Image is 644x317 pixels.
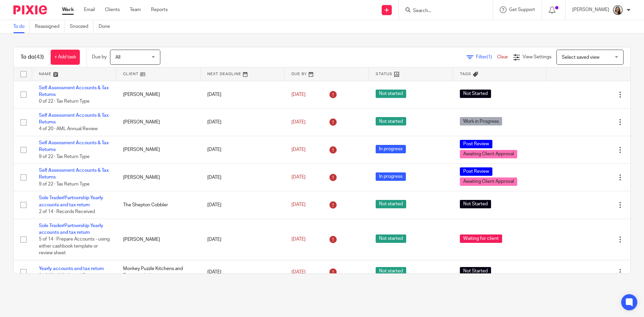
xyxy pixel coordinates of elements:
span: Awaiting Client Approval [460,177,517,186]
h1: To do [20,54,44,61]
a: Done [99,20,115,33]
span: In progress [376,145,406,153]
td: [PERSON_NAME] [116,136,201,163]
span: (1) [487,55,492,59]
span: Not started [376,90,406,98]
input: Search [412,8,473,14]
span: 2 of 14 · Records Received [39,209,95,214]
a: Clear [497,55,508,59]
span: Filter [476,55,497,59]
span: Tags [460,72,471,76]
a: Reassigned [35,20,65,33]
span: [DATE] [291,147,306,152]
a: Sole Trader/Partnership Yearly accounts and tax return [39,223,103,235]
td: [PERSON_NAME] [116,219,201,260]
span: Not started [376,200,406,208]
td: [DATE] [201,136,285,163]
span: 4 of 20 · AML Annual Review [39,127,98,131]
span: [DATE] [291,92,306,97]
span: In progress [376,172,406,181]
span: [DATE] [291,237,306,242]
img: Profile.png [612,5,623,15]
a: Self Assessment Accounts & Tax Returns [39,86,109,97]
span: [DATE] [291,270,306,274]
span: Waiting for client [460,234,502,243]
a: Sole Trader/Partnership Yearly accounts and tax return [39,196,103,207]
span: Get Support [509,7,535,12]
img: Pixie [13,5,47,14]
td: [DATE] [201,191,285,219]
span: Select saved view [562,55,599,60]
td: The Shepton Cobbler [116,191,201,219]
span: 9 of 22 · Tax Return Type [39,182,90,187]
span: [DATE] [291,175,306,180]
span: Post Review [460,167,492,176]
a: Self Assessment Accounts & Tax Returns [39,113,109,124]
a: Clients [105,6,120,13]
td: Monkey Puzzle Kitchens and Furniture Ltd [116,260,201,284]
span: Not Started [460,267,491,275]
span: Not started [376,117,406,125]
span: Not started [376,234,406,243]
span: Not Started [460,90,491,98]
span: Work in Progress [460,117,502,125]
td: [DATE] [201,219,285,260]
span: 0 of 22 · Tax Return Type [39,99,90,104]
span: Post Review [460,140,492,148]
a: Email [84,6,95,13]
td: [PERSON_NAME] [116,164,201,191]
td: [DATE] [201,260,285,284]
span: (43) [35,54,44,60]
a: Snoozed [70,20,94,33]
a: Work [62,6,74,13]
p: [PERSON_NAME] [572,6,609,13]
a: + Add task [51,50,80,65]
span: [DATE] [291,120,306,124]
td: [DATE] [201,81,285,108]
p: Due by [92,54,107,60]
span: 0 of 19 · AML Annual Review [39,273,98,278]
td: [PERSON_NAME] [116,108,201,136]
td: [DATE] [201,164,285,191]
span: Not Started [460,200,491,208]
a: Self Assessment Accounts & Tax Returns [39,168,109,179]
a: To do [13,20,30,33]
a: Team [130,6,141,13]
td: [PERSON_NAME] [116,81,201,108]
a: Yearly accounts and tax return [39,266,104,271]
a: Self Assessment Accounts & Tax Returns [39,141,109,152]
span: 5 of 14 · Prepare Accounts - using either cashbook template or review sheet [39,237,110,255]
span: Awaiting Client Approval [460,150,517,158]
td: [DATE] [201,108,285,136]
a: Reports [151,6,168,13]
span: View Settings [523,55,551,59]
span: [DATE] [291,203,306,207]
span: 9 of 22 · Tax Return Type [39,154,90,159]
span: All [115,55,120,60]
span: Not started [376,267,406,275]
